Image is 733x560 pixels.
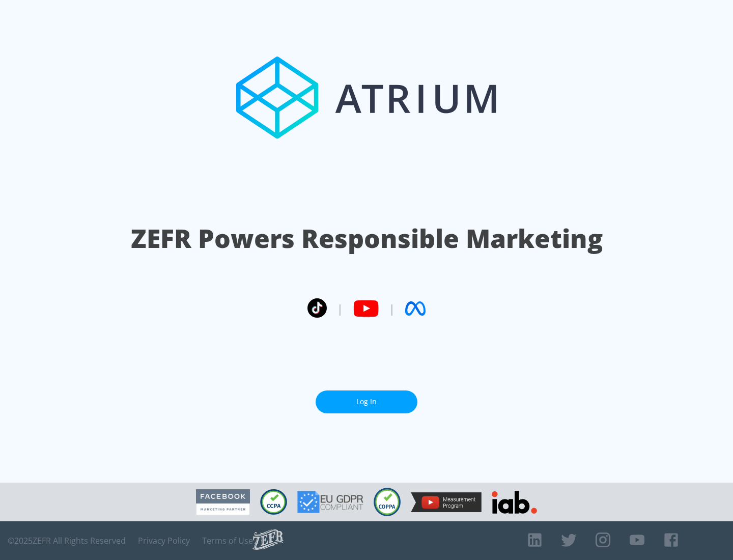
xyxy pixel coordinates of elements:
img: GDPR Compliant [297,491,363,513]
a: Log In [316,390,417,413]
a: Terms of Use [202,536,253,546]
img: COPPA Compliant [374,488,401,516]
span: | [337,301,343,316]
a: Privacy Policy [138,536,190,546]
span: © 2025 ZEFR All Rights Reserved [8,536,126,546]
img: IAB [492,491,537,514]
span: | [389,301,395,316]
img: CCPA Compliant [260,489,287,515]
h1: ZEFR Powers Responsible Marketing [131,221,603,256]
img: YouTube Measurement Program [411,492,482,512]
img: Facebook Marketing Partner [196,489,250,515]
